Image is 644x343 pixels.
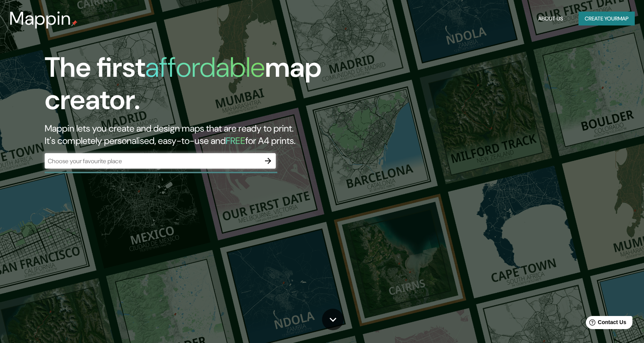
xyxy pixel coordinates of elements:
[71,20,77,26] img: mappin-pin
[45,122,367,147] h2: Mappin lets you create and design maps that are ready to print. It's completely personalised, eas...
[45,157,260,166] input: Choose your favourite place
[45,51,367,122] h1: The first map creator.
[579,12,635,26] button: Create yourmap
[575,313,636,335] iframe: Help widget launcher
[145,49,265,85] h1: affordable
[535,12,566,26] button: About Us
[9,8,71,29] h3: Mappin
[226,135,245,147] h5: FREE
